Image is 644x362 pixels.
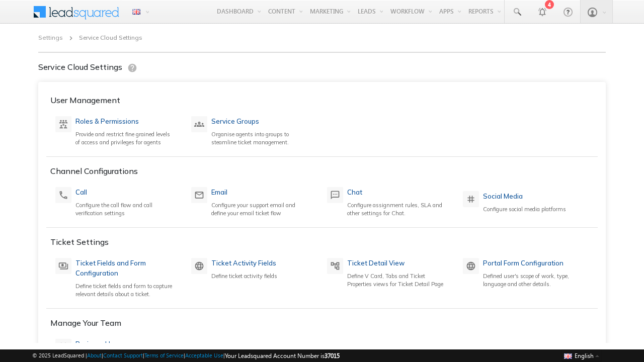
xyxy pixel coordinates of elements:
a: Service Cloud Settings [77,9,144,20]
a: Business HoursConfigure business hours for your groups or team [49,309,180,351]
div: Ticket Settings [46,208,598,228]
div: Configure social media platforms [483,182,566,190]
div: Business Hours [75,315,174,325]
div: Service Groups [211,93,310,103]
a: Terms of Service [144,352,184,358]
div: Configure the call flow and call verification settings [75,177,174,194]
button: Social MediaConfigure social media platforms [457,157,588,200]
div: Email [211,163,310,173]
span: English [575,352,594,359]
a: Ticket Activity FieldsDefine ticket activity fields [185,228,316,281]
a: CallConfigure the call flow and call verification settings [49,157,180,200]
div: Call [75,163,174,173]
div: Roles & Permissions [75,93,174,103]
span: Service Cloud Settings [38,38,122,48]
a: Portal Form ConfigurationDefined user's scope of work, type, language and other details. [457,228,588,281]
a: Acceptable Use [185,352,223,358]
div: Ticket Activity Fields [211,234,277,244]
div: Social Media [483,167,566,177]
a: Ticket Detail ViewDefine V Card, Tabs and Ticket Properties views for Ticket Detail Page [321,228,452,281]
a: Roles & PermissionsProvide and restrict fine grained levels of access and privileges for agents [49,86,180,129]
div: Ticket Detail View [347,234,446,244]
span: © 2025 LeadSquared | | | | | [32,351,340,360]
div: Define ticket activity fields [211,248,277,256]
div: Organise agents into groups to steamline ticket management. [211,107,310,123]
a: Settings [36,9,65,20]
div: Ticket Fields and Form Configuration [75,234,174,254]
div: Provide and restrict fine grained levels of access and privileges for agents [75,107,174,123]
a: ChatConfigure assignment rules, SLA and other settings for Chat. [321,157,452,200]
div: User Management [46,66,598,86]
div: Configure your support email and define your email ticket flow [211,177,310,194]
div: Manage Your Team [46,289,598,309]
a: Ticket Fields and Form ConfigurationDefine ticket fields and form to capture relevant details abo... [49,228,180,281]
div: Configure assignment rules, SLA and other settings for Chat. [347,177,446,194]
button: English [561,349,602,361]
a: About [87,352,102,358]
div: Define ticket fields and form to capture relevant details about a ticket. [75,258,174,275]
span: Your Leadsquared Account Number is [225,352,340,359]
div: Define V Card, Tabs and Ticket Properties views for Ticket Detail Page [347,248,446,264]
a: Contact Support [103,352,143,358]
a: Service GroupsOrganise agents into groups to steamline ticket management. [185,86,316,129]
div: Defined user's scope of work, type, language and other details. [483,248,582,264]
div: Chat [347,163,446,173]
div: Channel Configurations [46,137,598,157]
a: EmailConfigure your support email and define your email ticket flow [185,157,316,200]
div: Portal Form Configuration [483,234,582,244]
span: 37015 [325,352,340,359]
